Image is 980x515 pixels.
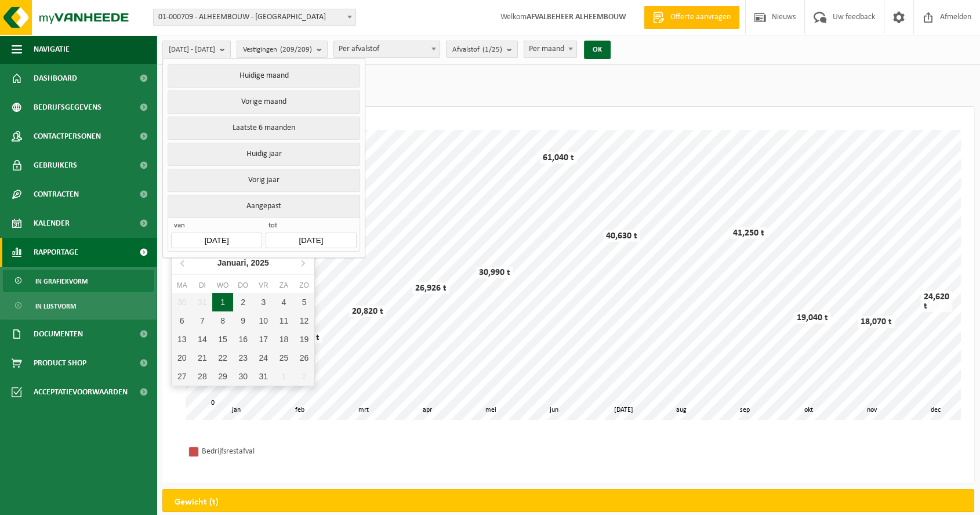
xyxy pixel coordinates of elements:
span: Vestigingen [243,41,312,59]
span: Acceptatievoorwaarden [34,378,128,407]
div: 26 [294,349,314,367]
div: di [192,280,212,291]
span: Per maand [524,41,576,57]
div: 12 [294,311,314,330]
div: 13 [172,330,192,349]
a: In grafiekvorm [3,270,154,292]
div: 41,250 t [730,227,767,239]
div: 21 [192,349,212,367]
div: Bedrijfsrestafval [202,444,353,459]
div: vr [253,280,274,291]
div: 14 [192,330,212,349]
div: 24 [253,349,274,367]
button: Huidige maand [168,64,360,88]
button: Vorig jaar [168,169,360,192]
div: 22 [212,349,233,367]
div: 4 [274,293,294,311]
div: zo [294,280,314,291]
div: 1 [274,367,294,386]
span: Per afvalstof [334,41,440,57]
span: Offerte aanvragen [667,12,734,23]
div: 7 [192,311,212,330]
div: 2 [233,293,253,311]
div: 16 [233,330,253,349]
span: In grafiekvorm [35,270,88,292]
span: Afvalstof [452,41,502,59]
div: 31 [192,293,212,311]
div: 30 [172,293,192,311]
button: Afvalstof(1/25) [446,41,518,58]
div: 31 [253,367,274,386]
div: 20 [172,349,192,367]
div: 29 [212,367,233,386]
div: za [274,280,294,291]
button: Huidig jaar [168,143,360,166]
div: 26,926 t [412,282,449,294]
span: [DATE] - [DATE] [169,41,215,59]
i: 2025 [251,259,269,267]
span: van [171,221,262,233]
span: Gebruikers [34,151,77,180]
div: 24,620 t [921,291,952,312]
span: Navigatie [34,35,70,64]
div: wo [212,280,233,291]
strong: AFVALBEHEER ALHEEMBOUW [527,13,626,21]
span: Per afvalstof [333,41,440,58]
div: 3 [253,293,274,311]
div: 8 [212,311,233,330]
div: 25 [274,349,294,367]
count: (1/25) [482,46,502,53]
button: Vorige maand [168,90,360,114]
span: Dashboard [34,64,77,93]
a: Offerte aanvragen [644,6,739,29]
span: Per maand [524,41,577,58]
div: 20,820 t [349,306,386,317]
span: 01-000709 - ALHEEMBOUW - OOSTNIEUWKERKE [153,9,356,26]
div: 18,070 t [858,316,895,328]
div: 17 [253,330,274,349]
span: In lijstvorm [35,295,76,317]
div: 6 [172,311,192,330]
div: 19,040 t [794,312,831,324]
div: 61,040 t [540,152,577,164]
span: 01-000709 - ALHEEMBOUW - OOSTNIEUWKERKE [154,9,355,26]
h2: Gewicht (t) [163,489,230,515]
div: 10 [253,311,274,330]
button: OK [584,41,611,59]
span: tot [266,221,356,233]
button: [DATE] - [DATE] [162,41,231,58]
div: 19 [294,330,314,349]
span: Contactpersonen [34,122,101,151]
span: Kalender [34,209,70,238]
div: 23 [233,349,253,367]
count: (209/209) [280,46,312,53]
div: 1 [212,293,233,311]
a: In lijstvorm [3,295,154,317]
button: Vestigingen(209/209) [237,41,328,58]
div: Januari, [213,253,274,272]
button: Aangepast [168,195,360,217]
div: 27 [172,367,192,386]
div: 30 [233,367,253,386]
div: 30,990 t [476,267,513,278]
div: 2 [294,367,314,386]
span: Rapportage [34,238,78,267]
div: do [233,280,253,291]
div: 5 [294,293,314,311]
span: Contracten [34,180,79,209]
div: 18 [274,330,294,349]
span: Product Shop [34,349,86,378]
div: 9 [233,311,253,330]
div: 15 [212,330,233,349]
div: 11 [274,311,294,330]
div: ma [172,280,192,291]
span: Bedrijfsgegevens [34,93,101,122]
div: 28 [192,367,212,386]
span: Documenten [34,320,83,349]
div: 40,630 t [603,230,640,242]
button: Laatste 6 maanden [168,117,360,140]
